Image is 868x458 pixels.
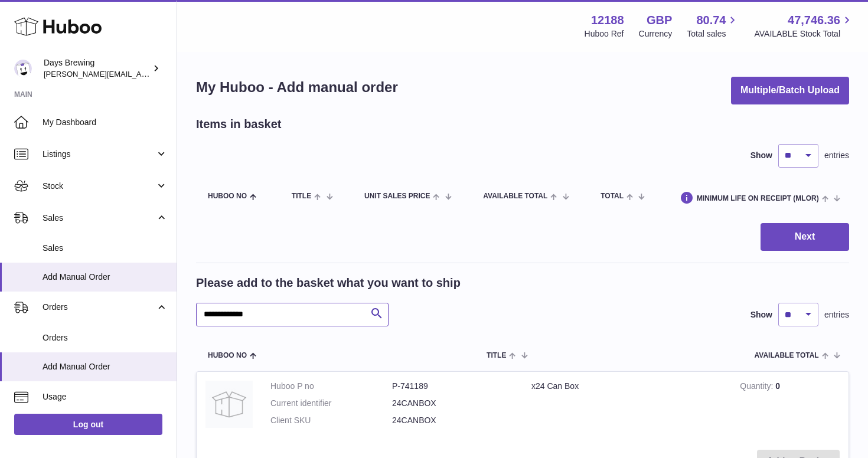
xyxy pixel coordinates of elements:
[43,332,168,343] span: Orders
[788,12,840,28] span: 47,746.36
[292,192,311,200] span: Title
[43,391,168,403] span: Usage
[754,12,854,40] a: 47,746.36 AVAILABLE Stock Total
[639,28,673,40] div: Currency
[208,352,247,359] span: Huboo no
[196,275,461,291] h2: Please add to the basket what you want to ship
[647,12,672,28] strong: GBP
[43,302,155,313] span: Orders
[740,381,775,394] strong: Quantity
[750,309,772,320] label: Show
[755,352,819,359] span: AVAILABLE Total
[43,361,168,372] span: Add Manual Order
[591,12,624,28] strong: 12188
[523,372,731,441] td: x24 Can Box
[585,28,624,40] div: Huboo Ref
[487,352,506,359] span: Title
[754,28,854,40] span: AVAILABLE Stock Total
[731,77,849,104] button: Multiple/Batch Upload
[824,150,849,161] span: entries
[44,57,150,80] div: Days Brewing
[824,309,849,320] span: entries
[270,398,392,409] dt: Current identifier
[483,192,547,200] span: AVAILABLE Total
[43,149,155,160] span: Listings
[14,414,162,435] a: Log out
[43,212,155,224] span: Sales
[392,398,514,409] dd: 24CANBOX
[270,415,392,426] dt: Client SKU
[392,381,514,392] dd: P-741189
[696,12,726,28] span: 80.74
[43,243,168,254] span: Sales
[687,28,739,40] span: Total sales
[364,192,430,200] span: Unit Sales Price
[750,150,772,161] label: Show
[731,372,849,441] td: 0
[392,415,514,426] dd: 24CANBOX
[196,78,398,97] h1: My Huboo - Add manual order
[43,117,168,128] span: My Dashboard
[208,192,247,200] span: Huboo no
[14,60,32,77] img: greg@daysbrewing.com
[761,223,849,251] button: Next
[601,192,624,200] span: Total
[270,381,392,392] dt: Huboo P no
[196,116,282,132] h2: Items in basket
[687,12,739,40] a: 80.74 Total sales
[205,381,253,428] img: x24 Can Box
[43,181,155,192] span: Stock
[43,271,168,283] span: Add Manual Order
[44,69,237,78] span: [PERSON_NAME][EMAIL_ADDRESS][DOMAIN_NAME]
[697,195,819,202] span: Minimum Life On Receipt (MLOR)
